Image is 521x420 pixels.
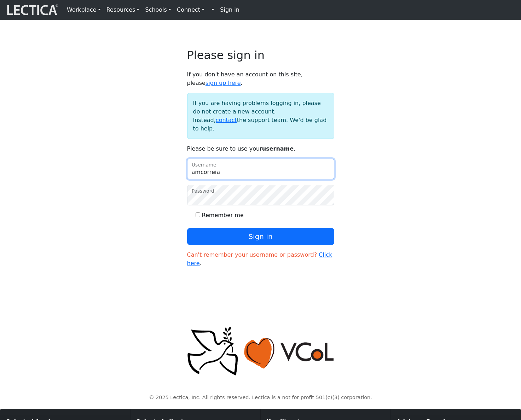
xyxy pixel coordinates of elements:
div: If you are having problems logging in, please do not create a new account. Instead, the support t... [187,93,334,139]
button: Sign in [187,228,334,245]
a: Workplace [64,3,104,17]
h2: Please sign in [187,48,334,62]
span: Can't remember your username or password? [187,251,317,258]
a: Connect [174,3,207,17]
a: sign up here [205,80,241,86]
a: Sign in [217,3,242,17]
img: Peace, love, VCoL [185,326,336,377]
p: If you don't have an account on this site, please . [187,70,334,87]
p: . [187,251,334,268]
label: Remember me [202,211,244,220]
p: © 2025 Lectica, Inc. All rights reserved. Lectica is a not for profit 501(c)(3) corporation. [31,394,490,402]
img: lecticalive [5,3,58,17]
a: Schools [142,3,174,17]
a: contact [216,117,237,123]
strong: Sign in [220,6,239,13]
p: Please be sure to use your . [187,145,334,153]
input: Username [187,159,334,179]
strong: username [262,145,294,152]
a: Resources [104,3,143,17]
